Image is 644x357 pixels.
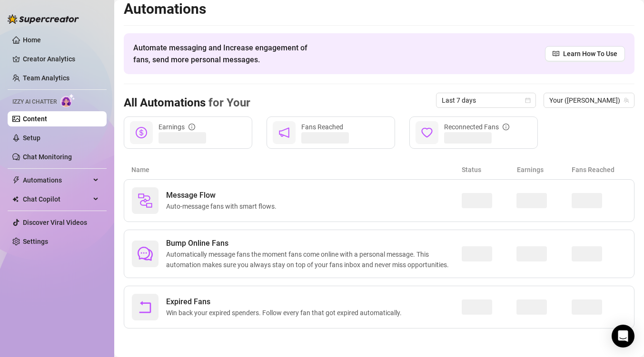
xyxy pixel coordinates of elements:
[23,36,41,44] a: Home
[133,42,317,66] span: Automate messaging and Increase engagement of fans, send more personal messages.
[291,8,365,19] span: Bio updated successfully
[553,50,559,57] span: read
[166,201,280,212] span: Auto-message fans with smart flows.
[624,97,629,103] span: team
[517,164,572,175] article: Earnings
[572,164,627,175] article: Fans Reached
[525,97,531,103] span: calendar
[278,127,290,138] span: notification
[545,46,625,61] a: Learn How To Use
[166,249,462,270] span: Automatically message fans the moment fans come online with a personal message. This automation m...
[23,153,72,161] a: Chat Monitoring
[23,134,40,142] a: Setup
[166,238,462,249] span: Bump Online Fans
[442,93,530,107] span: Last 7 days
[12,196,19,203] img: Chat Copilot
[23,51,99,67] a: Creator Analytics
[23,238,48,245] a: Settings
[8,14,79,24] img: logo-BBDzfeDw.svg
[138,299,153,315] span: rollback
[166,190,280,201] span: Message Flow
[563,48,617,59] span: Learn How To Use
[421,127,433,138] span: heart
[131,164,462,175] article: Name
[12,176,20,184] span: thunderbolt
[23,219,87,226] a: Discover Viral Videos
[280,10,287,17] span: check-circle
[503,124,509,130] span: info-circle
[23,74,69,82] a: Team Analytics
[12,97,57,106] span: Izzy AI Chatter
[159,122,195,132] div: Earnings
[612,325,634,347] div: Open Intercom Messenger
[23,173,90,188] span: Automations
[60,94,75,107] img: AI Chatter
[301,123,343,131] span: Fans Reached
[138,246,153,261] span: comment
[462,164,517,175] article: Status
[206,96,250,109] span: for Your
[188,124,195,130] span: info-circle
[166,308,406,318] span: Win back your expired spenders. Follow every fan that got expired automatically.
[136,127,147,138] span: dollar
[166,296,406,308] span: Expired Fans
[23,115,47,123] a: Content
[138,193,153,208] img: svg%3e
[23,192,90,207] span: Chat Copilot
[124,96,250,111] h3: All Automations
[444,122,509,132] div: Reconnected Fans
[549,93,629,107] span: Your (aubreyxx)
